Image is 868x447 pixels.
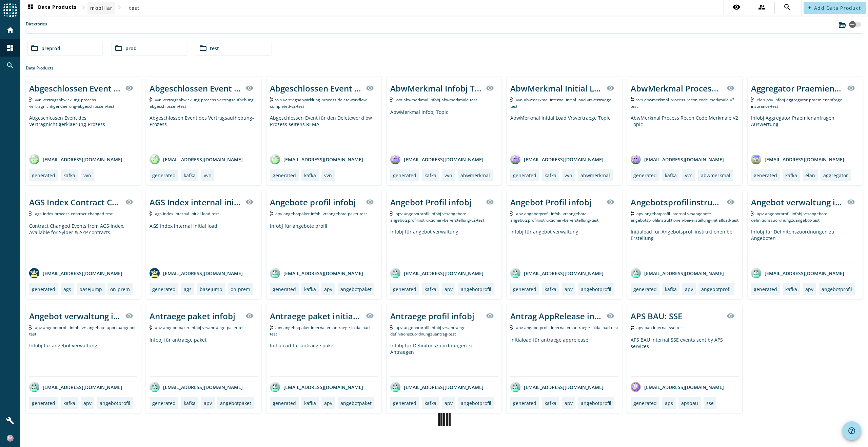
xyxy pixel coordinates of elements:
img: avatar [631,268,641,278]
mat-icon: search [783,3,791,11]
div: generated [152,400,176,406]
div: [EMAIL_ADDRESS][DOMAIN_NAME] [631,382,724,392]
div: basejump [200,286,222,292]
span: test [210,45,219,52]
span: Kafka Topic: ags-index-process-contract-changed-test [35,211,113,217]
mat-icon: dashboard [26,4,35,12]
div: [EMAIL_ADDRESS][DOMAIN_NAME] [150,268,243,278]
div: AGS Index internal initial load. [150,223,258,263]
div: kafka [63,172,75,179]
img: Kafka Topic: vvn-abwmerkmal-internal-initial-load-vrsvertraege-test [510,97,513,102]
span: test [129,5,139,11]
div: Infobj für Definitonszuordnungen zu Angeboten [751,228,859,263]
div: aggregator [823,172,848,179]
span: Kafka Topic: apv-angebotpaket-internal-vrsantraege-initialload-test [270,325,371,337]
div: Abgeschlossen Event für den Deleteworkflow Prozess seitens REMA [270,115,378,149]
div: Infobj für antraege paket [150,337,258,377]
img: avatar [631,382,641,392]
img: Kafka Topic: vvn-abwmerkmal-process-recon-code-merkmale-v2-test [631,97,634,102]
span: Add Data Product [814,5,861,11]
mat-icon: visibility [245,312,254,320]
div: angebotprofil [461,286,491,292]
img: Kafka Topic: apv-angebotpaket-internal-vrsantraege-initialload-test [270,325,273,330]
mat-icon: visibility [486,198,494,206]
div: on-prem [110,286,130,292]
div: kafka [304,286,316,292]
div: AbwMerkmal Process Recon Code Merkmale V2 Topic [631,83,723,94]
span: Kafka Topic: aps-bau-internal-sse-test [636,325,684,330]
span: prod [125,45,137,52]
mat-icon: visibility [486,84,494,92]
div: kafka [665,286,677,292]
img: avatar [150,268,160,278]
span: Kafka Topic: ags-index-internal-initial-load-test [155,211,219,217]
mat-icon: home [6,26,14,34]
img: avatar [390,268,400,278]
div: angebotprofil [581,286,611,292]
div: abwmerkmal [460,172,490,179]
img: Kafka Topic: vvn-vertragsabwicklung-process-vertragnichtigerklaerung-abgeschlossen-test [29,97,32,102]
div: angebotpaket [340,286,372,292]
span: Kafka Topic: vvn-abwmerkmal-process-recon-code-merkmale-v2-test [631,97,736,109]
mat-icon: visibility [727,198,735,206]
mat-icon: visibility [486,312,494,320]
div: apv [445,400,453,406]
mat-icon: add [808,6,811,9]
div: [EMAIL_ADDRESS][DOMAIN_NAME] [29,382,122,392]
div: apv [204,400,212,406]
div: Abgeschlossen Event des Vertragsaufhebung-Prozess [150,83,241,94]
div: generated [513,172,536,179]
span: Data Products [26,4,77,12]
div: apv [565,400,573,406]
div: kafka [665,172,677,179]
div: Aggregator Praemienanfrage Infobj [751,83,843,94]
div: sse [706,400,714,406]
img: avatar [270,268,280,278]
div: angebotprofil [461,400,491,406]
div: kafka [63,400,75,406]
div: angebotprofil [822,286,852,292]
div: [EMAIL_ADDRESS][DOMAIN_NAME] [510,154,604,164]
div: kafka [184,400,196,406]
div: [EMAIL_ADDRESS][DOMAIN_NAME] [270,268,363,278]
div: [EMAIL_ADDRESS][DOMAIN_NAME] [631,154,724,164]
img: avatar [510,382,520,392]
div: kafka [785,172,797,179]
mat-icon: visibility [606,198,614,206]
div: angebotpaket [220,400,251,406]
mat-icon: visibility [125,198,133,206]
img: Kafka Topic: ags-index-internal-initial-load-test [150,211,153,216]
div: [EMAIL_ADDRESS][DOMAIN_NAME] [390,382,484,392]
mat-icon: visibility [125,312,133,320]
div: generated [393,172,416,179]
button: Add Data Product [804,2,866,14]
span: Kafka Topic: apv-angebotprofil-infobj-vrsangebote-angebotsprofilinstruktionen-bei-erstellung-v2-test [390,211,484,223]
div: Infobj für angebot verwaltung [29,342,137,377]
mat-icon: visibility [847,84,855,92]
div: apv [83,400,92,406]
div: vvn [324,172,332,179]
div: Initiaload für antraege apprelease [510,337,618,377]
mat-icon: visibility [245,84,254,92]
div: apv [565,286,573,292]
span: Kafka Topic: apv-angebotpaket-infobj-vrsangebote-paket-test [275,211,367,217]
img: avatar [150,382,160,392]
div: AbwMerkmal Initial Load Vrsvertraege Topic [510,115,618,149]
div: AGS Index Contract Changed Event [29,197,121,208]
span: Kafka Topic: vvn-vertragsabwicklung-process-deleteworkflow-completed-v2-test [270,97,368,109]
div: Data Products [26,65,863,71]
div: Contract Changed Events from AGS Index. Available for Sylber & AZP contracts [29,223,137,263]
mat-icon: folder_open [31,44,39,52]
div: Abgeschlossen Event für den Deleteworkflow Prozess seitens REMA [270,83,362,94]
div: Angebote profil infobj [270,197,356,208]
div: apsbau [681,400,698,406]
img: avatar [751,154,761,164]
div: generated [273,286,296,292]
div: abwmerkmal [701,172,730,179]
div: [EMAIL_ADDRESS][DOMAIN_NAME] [150,154,243,164]
img: Kafka Topic: ags-index-process-contract-changed-test [29,211,32,216]
div: vvn [204,172,212,179]
mat-icon: chevron_right [79,3,87,12]
div: Abgeschlossen Event des Vertragsaufhebung-Prozess [150,115,258,149]
mat-icon: help_outline [848,427,856,435]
